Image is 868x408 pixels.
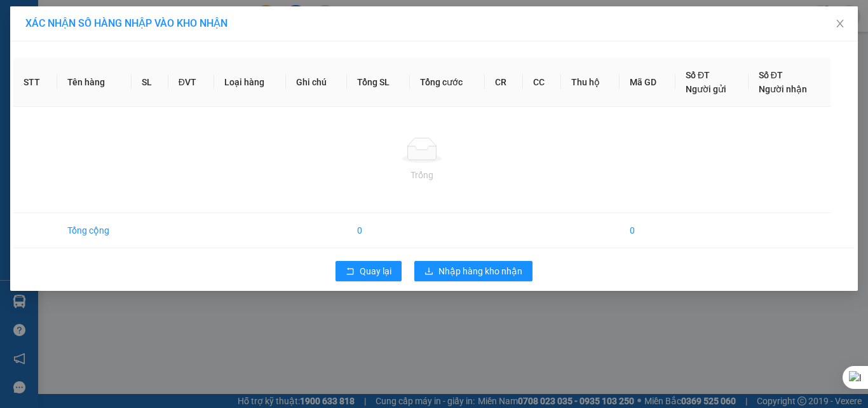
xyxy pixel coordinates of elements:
th: Tên hàng [57,58,132,107]
div: Trống [24,168,820,182]
span: Số ĐT [686,70,710,80]
th: Thu hộ [561,58,620,107]
th: ĐVT [168,58,214,107]
td: 0 [620,213,675,248]
td: 0 [347,213,410,248]
span: close [835,18,845,29]
th: CR [485,58,523,107]
span: Người gửi [686,84,726,94]
th: Ghi chú [286,58,347,107]
th: Loại hàng [214,58,287,107]
th: SL [132,58,168,107]
th: STT [13,58,57,107]
span: rollback [346,267,355,277]
span: Quay lại [360,264,391,278]
th: Tổng SL [347,58,410,107]
th: Mã GD [620,58,675,107]
th: CC [523,58,561,107]
th: Tổng cước [410,58,485,107]
span: XÁC NHẬN SỐ HÀNG NHẬP VÀO KHO NHẬN [25,17,227,29]
span: Nhập hàng kho nhận [438,264,522,278]
span: Số ĐT [759,70,783,80]
td: Tổng cộng [57,213,132,248]
span: Người nhận [759,84,807,94]
button: rollbackQuay lại [336,261,402,281]
button: downloadNhập hàng kho nhận [414,261,532,281]
button: Close [822,6,858,42]
span: download [424,267,433,277]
